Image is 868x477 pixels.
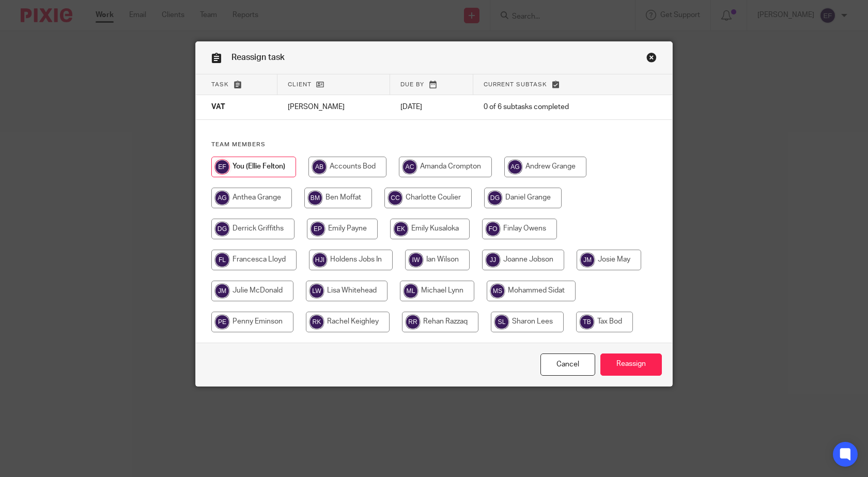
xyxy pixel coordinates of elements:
[400,82,424,87] span: Due by
[600,353,662,376] input: Reassign
[231,53,285,61] span: Reassign task
[400,102,463,112] p: [DATE]
[288,102,380,112] p: [PERSON_NAME]
[211,82,229,87] span: Task
[288,82,312,87] span: Client
[540,353,595,376] a: Close this dialog window
[473,95,627,120] td: 0 of 6 subtasks completed
[646,52,657,66] a: Close this dialog window
[484,82,547,87] span: Current subtask
[211,141,657,149] h4: Team members
[211,104,225,111] span: VAT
